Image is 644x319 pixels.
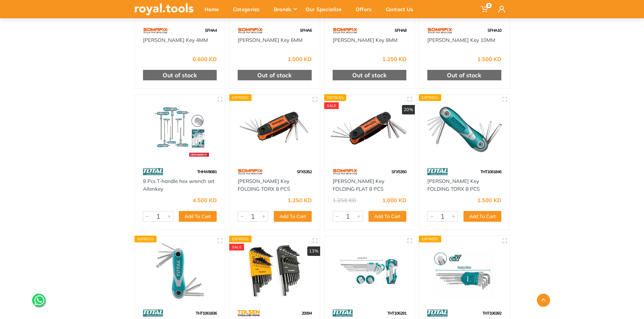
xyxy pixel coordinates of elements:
img: Royal Tools - 9 Pcs Ball Point Hex Key [331,242,409,300]
span: SFX5352 [297,169,312,174]
span: 20094 [302,311,312,316]
div: 13% [307,246,320,256]
div: 1.500 KD [477,197,501,203]
img: 86.webp [427,307,448,319]
div: Out of stock [238,70,312,81]
span: SFHA4 [205,28,217,33]
div: 0.600 KD [193,56,217,62]
img: 86.webp [143,307,163,319]
img: 86.webp [427,166,448,178]
div: Express [419,94,441,101]
div: SALE [324,102,339,109]
a: 8 Pcs T-handle hex wrench set Allenkey [143,178,214,192]
img: 86.webp [143,166,163,178]
span: THT106291 [387,311,406,316]
img: Royal Tools - Allen Key Ball Point Hex 8 PCS [141,242,219,300]
a: [PERSON_NAME] Key 6MM [238,37,303,43]
div: Our Specialize [301,2,351,16]
div: 1.250 KD [333,197,356,203]
div: Contact Us [381,2,423,16]
div: Offers [351,2,381,16]
img: Royal Tools - Allen Key 36PCS INCH & METRIC HEX KEY SET [236,242,314,300]
span: SFHA10 [487,28,501,33]
img: 60.webp [238,166,263,178]
img: 60.webp [427,25,453,36]
button: Add To Cart [463,211,501,222]
div: 1.000 KD [288,56,312,62]
a: [PERSON_NAME] Key FOLDING TORX 8 PCS [427,178,480,192]
span: THHW8081 [197,169,217,174]
img: Royal Tools - 8 Pcs T-handle hex wrench set Allenkey [141,101,219,159]
div: 20% [402,105,415,114]
a: [PERSON_NAME] Key FOLDING TORX 8 PCS [238,178,290,192]
button: Add To Cart [179,211,217,222]
img: 60.webp [238,25,263,36]
div: 1.250 KD [382,56,406,62]
img: Royal Tools - Allen Key FOLDING TORX 8 PCS [425,101,503,159]
div: Express [229,236,252,242]
div: 1.000 KD [382,197,406,203]
div: Out of stock [427,70,501,81]
button: Add To Cart [274,211,312,222]
a: [PERSON_NAME] Key FOLDING FLAT 8 PCS [333,178,384,192]
div: Express [229,94,252,101]
div: Out of stock [143,70,217,81]
img: royal.tools Logo [135,3,194,15]
button: Add To Cart [368,211,406,222]
div: Express [135,236,157,242]
div: Categories [228,2,269,16]
div: 1.500 KD [477,56,501,62]
a: [PERSON_NAME] Key 4MM [143,37,208,43]
span: SFHA8 [395,28,406,33]
img: 60.webp [143,25,168,36]
img: 60.webp [333,25,358,36]
div: Express [419,236,441,242]
span: 0 [486,3,492,8]
span: THT106392 [482,311,501,316]
div: Express [324,94,347,101]
img: Royal Tools - 9Pcs Allen Key Torx key [425,242,503,300]
img: 64.webp [238,307,260,319]
span: THT1061836 [196,311,217,316]
div: SALE [229,244,244,250]
span: SFHA6 [300,28,312,33]
span: THT1061846 [480,169,501,174]
img: 60.webp [333,166,358,178]
img: Royal Tools - Allen Key FOLDING TORX 8 PCS [236,101,314,159]
div: 4.500 KD [193,197,217,203]
a: [PERSON_NAME] Key 10MM [427,37,495,43]
div: 1.250 KD [288,197,312,203]
img: 86.webp [333,307,353,319]
div: Brands [269,2,301,16]
img: Royal Tools - Allen Key FOLDING FLAT 8 PCS [331,101,409,159]
a: [PERSON_NAME] Key 8MM [333,37,398,43]
span: SFX5350 [391,169,406,174]
div: Out of stock [333,70,407,81]
div: Home [200,2,228,16]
